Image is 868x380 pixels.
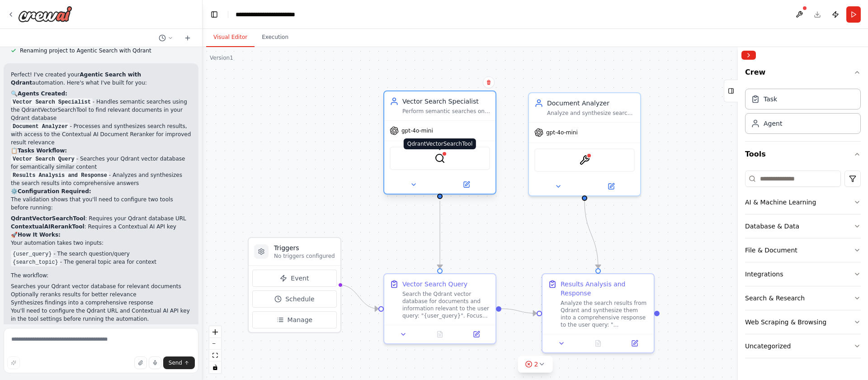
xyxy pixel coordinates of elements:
[402,97,490,106] div: Vector Search Specialist
[764,95,777,104] div: Task
[11,122,191,147] li: - Processes and synthesizes search results, with access to the Contextual AI Document Reranker fo...
[383,273,496,344] div: Vector Search QuerySearch the Qdrant vector database for documents and information relevant to th...
[149,356,161,369] button: Click to speak your automation idea
[546,129,578,136] span: gpt-4o-mini
[534,360,538,369] span: 2
[518,356,553,373] button: 2
[579,338,618,349] button: No output available
[745,190,861,214] button: AI & Machine Learning
[206,28,255,47] button: Visual Editor
[11,171,191,187] li: - Analyzes and synthesizes the search results into comprehensive answers
[7,356,20,369] button: Improve this prompt
[11,258,60,266] code: {search_topic}
[285,294,314,304] span: Schedule
[11,290,191,299] li: Optionally reranks results for better relevance
[11,258,191,266] li: - The general topic area for context
[11,195,191,212] p: The validation shows that you'll need to configure two tools before running:
[745,334,861,358] button: Uncategorized
[18,90,67,97] strong: Agents Created:
[547,99,635,108] div: Document Analyzer
[764,119,782,128] div: Agent
[402,280,467,289] div: Vector Search Query
[11,223,191,231] li: : Requires a Contextual AI API key
[11,147,191,155] h2: 📋
[209,338,221,350] button: zoom out
[11,250,53,258] code: {user_query}
[745,270,783,279] div: Integrations
[208,8,221,21] button: Hide left sidebar
[421,329,459,340] button: No output available
[210,54,233,62] div: Version 1
[11,231,191,239] h2: 🚀
[745,246,797,255] div: File & Document
[11,271,191,280] p: The workflow:
[745,85,861,141] div: Crew
[11,223,85,230] strong: ContextualAIRerankTool
[180,33,195,43] button: Start a new chat
[441,179,492,190] button: Open in side panel
[745,294,805,303] div: Search & Research
[401,127,433,134] span: gpt-4o-mini
[18,6,72,22] img: Logo
[163,356,195,369] button: Send
[288,315,313,324] span: Manage
[402,290,490,319] div: Search the Qdrant vector database for documents and information relevant to the user query: "{use...
[155,33,177,43] button: Switch to previous chat
[745,214,861,238] button: Database & Data
[274,252,335,260] p: No triggers configured
[547,109,635,117] div: Analyze and synthesize search results from vector databases, providing comprehensive and contextu...
[18,232,61,238] strong: How It Works:
[18,147,67,154] strong: Tasks Workflow:
[11,90,191,98] h2: 🔍
[11,215,85,222] strong: QdrantVectorSearchTool
[542,273,655,353] div: Results Analysis and ResponseAnalyze the search results from Qdrant and synthesize them into a co...
[561,280,648,298] div: Results Analysis and Response
[11,71,191,87] p: Perfect! I've created your automation. Here's what I've built for you:
[20,47,151,54] span: Renaming project to Agentic Search with Qdrant
[209,326,221,373] div: React Flow controls
[11,98,191,122] li: - Handles semantic searches using the QdrantVectorSearchTool to find relevant documents in your Q...
[252,270,337,287] button: Event
[11,187,191,195] h2: ⚙️
[745,222,799,231] div: Database & Data
[18,188,91,195] strong: Configuration Required:
[11,307,191,323] p: You'll need to configure the Qdrant URL and Contextual AI API key in the tool settings before run...
[209,326,221,338] button: zoom in
[11,155,76,163] code: Vector Search Query
[11,239,191,247] p: Your automation takes two inputs:
[745,198,816,207] div: AI & Machine Learning
[274,243,335,252] h3: Triggers
[528,92,641,196] div: Document AnalyzerAnalyze and synthesize search results from vector databases, providing comprehen...
[579,155,590,166] img: ContextualAIRerankTool
[11,171,109,180] code: Results Analysis and Response
[585,181,637,192] button: Open in side panel
[580,201,603,268] g: Edge from 0fc42f56-4dac-4507-80ff-c74e71576e7c to b3596a18-bb01-4ed4-bf84-bb6cc643a987
[11,282,191,290] li: Searches your Qdrant vector database for relevant documents
[291,274,309,283] span: Event
[501,304,537,318] g: Edge from be37a22d-fc4d-420f-b6c7-fe36785355da to b3596a18-bb01-4ed4-bf84-bb6cc643a987
[483,76,495,88] button: Delete node
[745,262,861,286] button: Integrations
[236,10,317,19] nav: breadcrumb
[745,63,861,85] button: Crew
[11,250,191,258] li: - The search question/query
[11,155,191,171] li: - Searches your Qdrant vector database for semantically similar content
[11,123,70,131] code: Document Analyzer
[383,92,496,196] div: Vector Search SpecialistPerform semantic searches on the Qdrant vector database to find relevant ...
[340,280,378,313] g: Edge from triggers to be37a22d-fc4d-420f-b6c7-fe36785355da
[745,318,826,327] div: Web Scraping & Browsing
[745,238,861,262] button: File & Document
[209,361,221,373] button: toggle interactivity
[745,286,861,310] button: Search & Research
[252,311,337,328] button: Manage
[11,214,191,223] li: : Requires your Qdrant database URL
[255,28,296,47] button: Execution
[248,237,341,333] div: TriggersNo triggers configuredEventScheduleManage
[745,342,791,351] div: Uncategorized
[435,201,444,268] g: Edge from 0626d952-3514-49e3-a672-d058aaa94de3 to be37a22d-fc4d-420f-b6c7-fe36785355da
[461,329,492,340] button: Open in side panel
[209,350,221,361] button: fit view
[745,142,861,167] button: Tools
[434,153,445,164] img: QdrantVectorSearchTool
[745,310,861,334] button: Web Scraping & Browsing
